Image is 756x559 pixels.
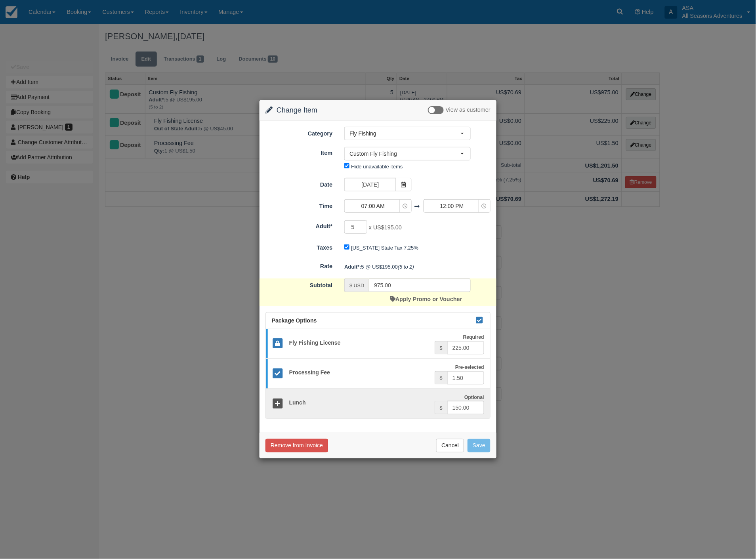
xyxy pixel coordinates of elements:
h5: Processing Fee [283,370,435,376]
label: Date [260,178,338,189]
a: Processing Fee Pre-selected $ [266,359,490,389]
a: Apply Promo or Voucher [390,296,462,302]
div: 5 @ US$195.00 [338,260,496,273]
button: Save [468,439,491,452]
span: x US$195.00 [369,225,402,231]
span: 07:00 AM [345,202,401,210]
em: (5 to 2) [398,264,414,270]
strong: Adult* [344,264,361,270]
span: Change Item [277,106,317,114]
small: $ [440,345,443,351]
strong: Optional [464,395,484,400]
label: [US_STATE] State Tax 7.25% [351,245,418,251]
button: Fly Fishing [344,127,471,140]
h5: Fly Fishing License [283,340,435,346]
label: Subtotal [260,279,338,290]
button: Remove from Invoice [265,439,328,452]
label: Rate [260,259,338,271]
label: Hide unavailable items [351,164,403,170]
button: Cancel [436,439,464,452]
span: Package Options [272,317,317,324]
button: 12:00 PM [424,199,491,213]
label: Item [260,146,338,157]
small: $ [440,375,443,381]
span: Custom Fly Fishing [349,150,460,158]
span: View as customer [446,107,491,113]
button: Custom Fly Fishing [344,147,471,160]
h5: Lunch [283,400,435,406]
a: Fly Fishing License Required $ [266,329,490,359]
span: 12:00 PM [424,202,480,210]
label: Category [260,127,338,138]
strong: Required [463,334,484,340]
input: Adult* [344,220,367,234]
label: Time [260,199,338,210]
span: Fly Fishing [349,130,460,137]
strong: Pre-selected [455,364,484,370]
small: $ USD [349,283,364,288]
label: Adult* [260,219,338,231]
a: Lunch Optional $ [266,389,490,419]
label: Taxes [260,241,338,252]
button: 07:00 AM [344,199,411,213]
small: $ [440,405,443,411]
